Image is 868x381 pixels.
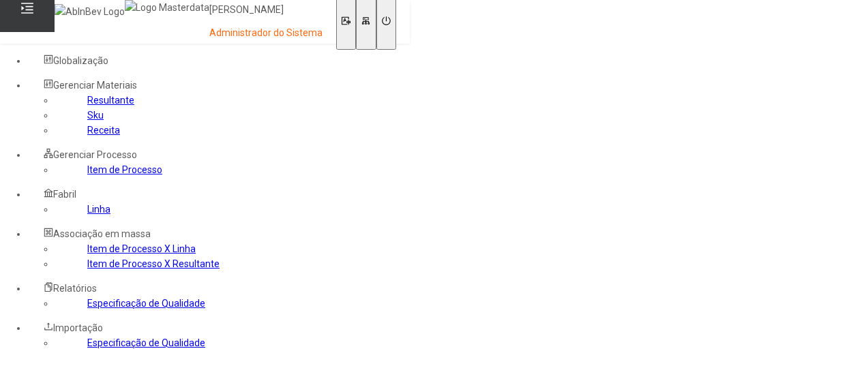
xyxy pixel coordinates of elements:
[87,110,104,121] a: Sku
[53,149,137,160] span: Gerenciar Processo
[87,243,196,254] a: Item de Processo X Linha
[87,204,110,215] a: Linha
[87,164,162,175] a: Item de Processo
[53,189,76,200] span: Fabril
[53,55,108,66] span: Globalização
[53,228,151,239] span: Associação em massa
[53,283,97,294] span: Relatórios
[87,258,220,269] a: Item de Processo X Resultante
[87,95,134,106] a: Resultante
[53,322,103,333] span: Importação
[53,80,137,91] span: Gerenciar Materiais
[209,3,323,17] p: [PERSON_NAME]
[87,298,205,309] a: Especificação de Qualidade
[209,27,323,40] p: Administrador do Sistema
[55,4,125,19] img: AbInBev Logo
[87,125,120,136] a: Receita
[87,337,205,348] a: Especificação de Qualidade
